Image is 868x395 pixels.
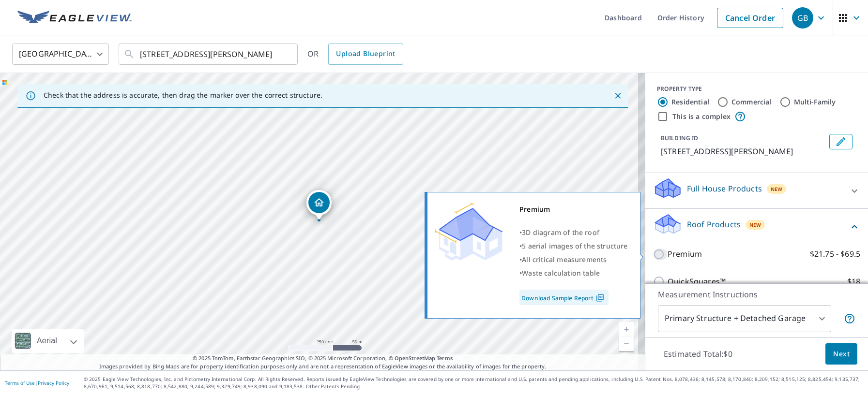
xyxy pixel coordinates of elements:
[668,248,702,260] p: Premium
[395,354,435,362] a: OpenStreetMap
[594,293,607,302] img: Pdf Icon
[658,289,855,300] p: Measurement Instructions
[5,380,69,386] p: |
[619,336,634,351] a: Current Level 17, Zoom Out
[307,44,403,65] div: OR
[17,11,132,25] img: EV Logo
[668,276,726,288] p: QuickSquares™
[656,343,740,365] p: Estimated Total: $0
[435,203,503,261] img: Premium
[671,97,709,107] label: Residential
[44,91,322,100] p: Check that the address is accurate, then drag the marker over the correct structure.
[619,322,634,336] a: Current Level 17, Zoom In
[193,354,453,363] span: © 2025 TomTom, Earthstar Geographics SIO, © 2025 Microsoft Corporation, ©
[522,255,607,264] span: All critical measurements
[519,226,628,239] div: •
[519,290,609,305] a: Download Sample Report
[653,177,860,205] div: Full House ProductsNew
[519,203,628,216] div: Premium
[306,190,332,220] div: Dropped pin, building 1, Residential property, 905 SW Dove Ct Mcminnville, OR 97128
[687,183,762,194] p: Full House Products
[437,354,453,362] a: Terms
[522,228,599,237] span: 3D diagram of the roof
[658,305,831,332] div: Primary Structure + Detached Garage
[336,48,395,60] span: Upload Blueprint
[84,376,863,390] p: © 2025 Eagle View Technologies, Inc. and Pictometry International Corp. All Rights Reserved. Repo...
[847,276,860,288] p: $18
[522,268,600,278] span: Waste calculation table
[519,253,628,266] div: •
[810,248,860,260] p: $21.75 - $69.5
[140,41,278,68] input: Search by address or latitude-longitude
[794,97,836,107] label: Multi-Family
[34,329,60,353] div: Aerial
[657,85,856,93] div: PROPERTY TYPE
[825,343,857,365] button: Next
[661,146,825,157] p: [STREET_ADDRESS][PERSON_NAME]
[519,239,628,253] div: •
[731,97,772,107] label: Commercial
[12,329,84,353] div: Aerial
[328,44,403,65] a: Upload Blueprint
[833,348,850,360] span: Next
[687,219,741,230] p: Roof Products
[5,380,35,386] a: Terms of Use
[519,266,628,280] div: •
[653,213,860,240] div: Roof ProductsNew
[38,380,69,386] a: Privacy Policy
[661,134,698,142] p: BUILDING ID
[672,112,731,121] label: This is a complex
[522,241,627,250] span: 5 aerial images of the structure
[771,185,783,193] span: New
[749,221,761,229] span: New
[844,313,855,324] span: Your report will include the primary structure and a detached garage if one exists.
[717,8,783,28] a: Cancel Order
[829,134,853,149] button: Edit building 1
[12,41,109,68] div: [GEOGRAPHIC_DATA]
[792,7,813,29] div: GB
[611,89,624,102] button: Close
